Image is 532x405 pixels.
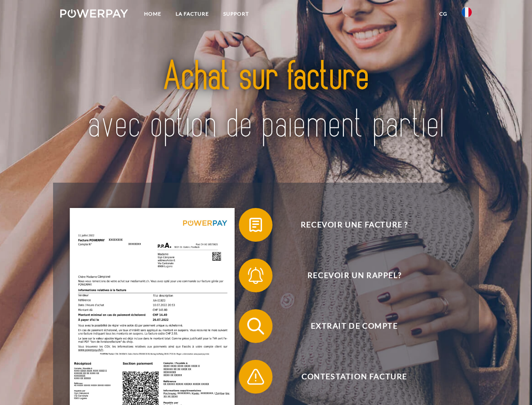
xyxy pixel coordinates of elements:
[137,6,168,22] a: Home
[80,40,452,162] img: title-powerpay_fr.svg
[245,366,266,387] img: qb_warning.svg
[168,6,216,22] a: LA FACTURE
[245,214,266,235] img: qb_bill.svg
[432,6,454,22] a: CG
[239,309,458,343] button: Extrait de compte
[245,316,266,337] img: qb_search.svg
[251,360,457,394] span: Contestation Facture
[251,309,457,343] span: Extrait de compte
[239,208,458,242] button: Recevoir une facture ?
[251,208,457,242] span: Recevoir une facture ?
[216,6,256,22] a: Support
[462,7,472,17] img: fr
[239,259,458,292] button: Recevoir un rappel?
[251,259,457,292] span: Recevoir un rappel?
[239,360,458,394] button: Contestation Facture
[245,265,266,286] img: qb_bell.svg
[60,9,128,18] img: logo-powerpay-white.svg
